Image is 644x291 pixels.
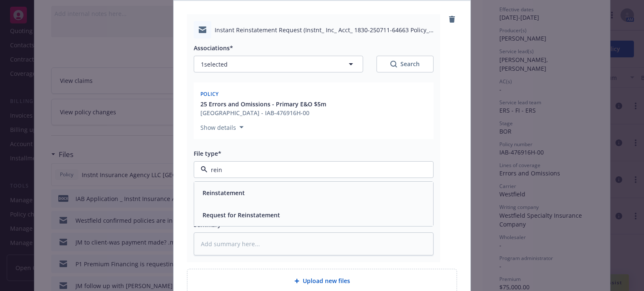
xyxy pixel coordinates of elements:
span: Upload new files [303,276,350,285]
button: Request for Reinstatement [203,211,280,219]
button: Reinstatement [203,188,245,197]
input: Filter by keyword [208,165,416,174]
